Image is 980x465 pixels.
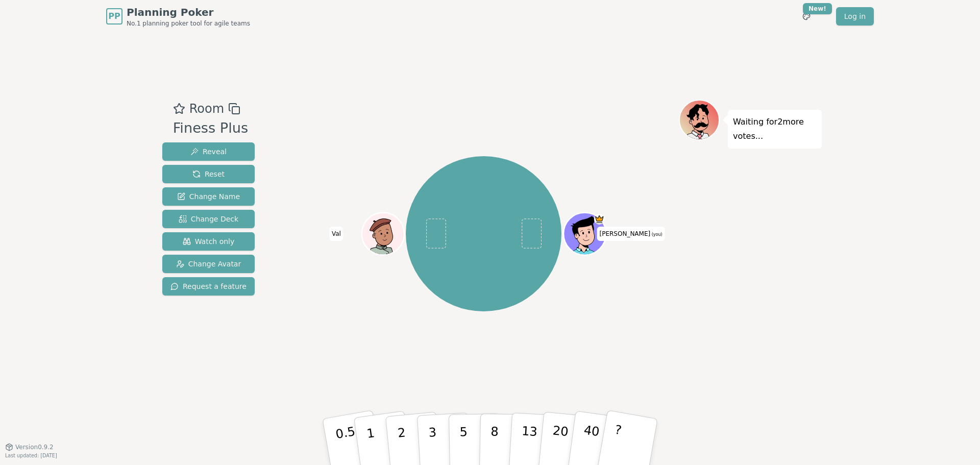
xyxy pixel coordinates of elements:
span: Click to change your name [597,227,665,241]
span: Reveal [190,146,227,157]
button: Change Name [162,187,255,206]
span: Change Name [177,191,240,202]
span: Planning Poker [127,5,250,19]
button: Version0.9.2 [5,443,54,451]
span: Change Deck [179,214,238,224]
span: Request a feature [170,281,247,291]
span: Click to change your name [329,227,344,241]
button: New! [797,7,816,26]
p: Waiting for 2 more votes... [733,115,817,143]
button: Change Deck [162,210,255,228]
span: Alex is the host [594,214,604,225]
button: Request a feature [162,277,255,296]
button: Reset [162,165,255,183]
a: Log in [836,7,874,26]
span: Reset [192,169,225,179]
span: Version 0.9.2 [15,443,54,451]
span: No.1 planning poker tool for agile teams [127,19,250,28]
button: Add as favourite [173,100,185,118]
div: New! [803,3,832,14]
a: PPPlanning PokerNo.1 planning poker tool for agile teams [106,5,250,28]
div: Finess Plus [173,118,249,139]
span: Last updated: [DATE] [5,453,57,458]
span: Watch only [183,236,235,247]
button: Reveal [162,142,255,161]
button: Click to change your avatar [565,214,604,254]
span: Change Avatar [176,259,241,269]
span: Room [189,100,224,118]
span: (you) [650,232,663,237]
button: Change Avatar [162,255,255,273]
span: PP [108,10,120,22]
button: Watch only [162,232,255,251]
